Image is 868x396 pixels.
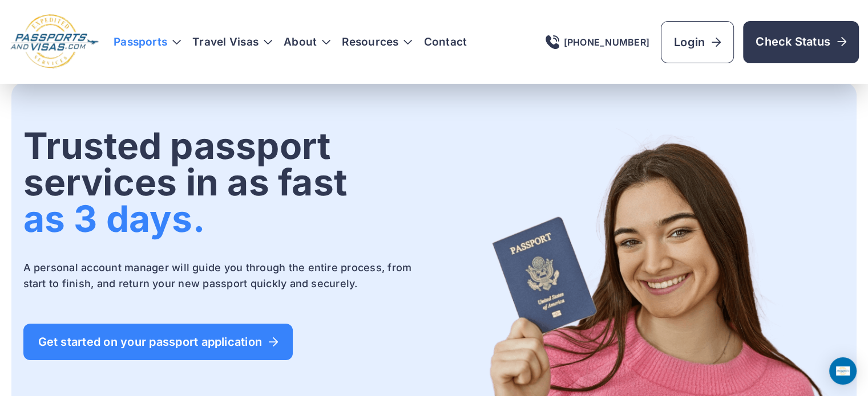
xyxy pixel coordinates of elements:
p: A personal account manager will guide you through the entire process, from start to finish, and r... [23,260,432,292]
span: as 3 days. [23,197,205,240]
a: Get started on your passport application [23,324,293,360]
a: About [284,36,317,48]
a: Check Status [743,21,859,63]
span: Check Status [756,34,846,50]
a: [PHONE_NUMBER] [546,35,649,49]
h3: Travel Visas [192,36,272,48]
div: Open Intercom Messenger [829,357,857,385]
a: Login [661,21,734,63]
h3: Resources [342,36,412,48]
span: Get started on your passport application [38,336,278,348]
span: Login [674,34,721,50]
h1: Trusted passport services in as fast [23,128,432,237]
h3: Passports [114,36,181,48]
img: Logo [9,14,100,70]
a: Contact [423,36,467,48]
